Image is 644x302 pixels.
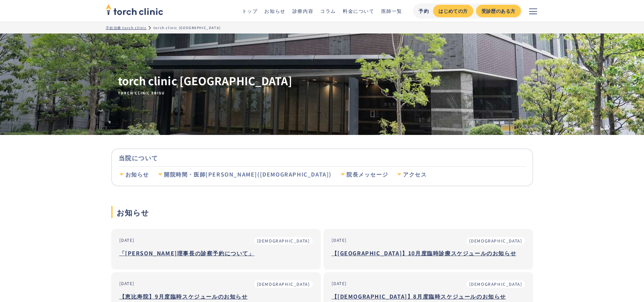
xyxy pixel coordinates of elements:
[164,171,332,178] div: 開院時間・医師[PERSON_NAME]([DEMOGRAPHIC_DATA])
[153,25,221,30] div: torch clinic [GEOGRAPHIC_DATA]
[340,167,388,182] a: 院長メッセージ
[469,281,522,287] div: [DEMOGRAPHIC_DATA]
[119,291,313,301] h3: 【恵比寿院】9月度臨時スケジュールのお知らせ
[292,7,313,14] a: 診療内容
[476,5,521,17] a: 受診歴のある方
[119,237,135,243] div: [DATE]
[157,167,332,182] a: 開院時間・医師[PERSON_NAME]([DEMOGRAPHIC_DATA])
[106,2,163,17] img: torch clinic
[118,73,292,95] h1: torch clinic [GEOGRAPHIC_DATA]
[257,238,310,244] div: [DEMOGRAPHIC_DATA]
[264,7,285,14] a: お知らせ
[347,171,388,178] div: 院長メッセージ
[403,171,427,178] div: アクセス
[119,248,313,258] h3: 「[PERSON_NAME]理事長の診察予約について」
[118,91,292,95] span: TORCH CLINIC EBISU
[119,167,149,182] a: お知らせ
[111,229,321,270] a: [DATE][DEMOGRAPHIC_DATA]「[PERSON_NAME]理事長の診察予約について」
[106,5,163,17] a: home
[381,7,402,14] a: 医師一覧
[332,248,525,258] h3: 【[GEOGRAPHIC_DATA]】10月度臨時診療スケジュールのお知らせ
[242,7,258,14] a: トップ
[481,7,516,15] div: 受診歴のある方
[438,7,468,15] div: はじめての方
[119,149,526,166] div: 当院について
[257,281,310,287] div: [DEMOGRAPHIC_DATA]
[469,238,522,244] div: [DEMOGRAPHIC_DATA]
[320,7,336,14] a: コラム
[125,171,149,178] div: お知らせ
[396,167,427,182] a: アクセス
[332,291,525,301] h3: 【[DEMOGRAPHIC_DATA]】8月度臨時スケジュールのお知らせ
[332,237,347,243] div: [DATE]
[343,7,375,14] a: 料金について
[111,206,533,218] h2: お知らせ
[119,280,135,286] div: [DATE]
[332,280,347,286] div: [DATE]
[433,5,473,17] a: はじめての方
[419,7,429,15] div: 予約
[324,229,533,270] a: [DATE][DEMOGRAPHIC_DATA]【[GEOGRAPHIC_DATA]】10月度臨時診療スケジュールのお知らせ
[106,25,147,30] a: 不妊治療 torch clinic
